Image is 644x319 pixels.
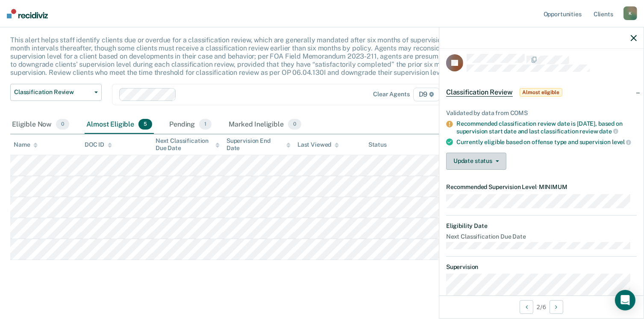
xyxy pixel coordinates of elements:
div: Next Classification Due Date [156,137,220,152]
div: Clear agents [373,91,409,98]
dt: Recommended Supervision Level MINIMUM [446,183,637,191]
span: D9 [413,88,440,101]
span: Classification Review [14,89,91,96]
div: Currently eligible based on offense type and supervision [456,138,637,146]
p: This alert helps staff identify clients due or overdue for a classification review, which are gen... [10,36,488,77]
div: 2 / 6 [439,295,644,318]
img: Recidiviz [7,9,48,18]
div: Eligible Now [10,115,71,134]
button: Previous Opportunity [520,300,533,314]
button: Update status [446,153,506,170]
div: Pending [168,115,213,134]
div: DOC ID [85,141,112,148]
div: Classification ReviewAlmost eligible [439,79,644,106]
div: Last Viewed [297,141,339,148]
dt: Supervision [446,263,637,271]
div: Supervision End Date [226,137,291,152]
div: Marked Ineligible [227,115,303,134]
div: K [623,6,637,20]
span: Almost eligible [520,88,562,97]
button: Next Opportunity [550,300,563,314]
div: Validated by data from COMS [446,109,637,117]
span: • [537,183,539,190]
span: 0 [288,119,301,130]
span: level [612,139,631,145]
div: Almost Eligible [85,115,154,134]
span: Classification Review [446,88,513,97]
div: Name [14,141,38,148]
div: Recommended classification review date is [DATE], based on supervision start date and last classi... [456,120,637,135]
dt: Next Classification Due Date [446,233,637,240]
div: Status [368,141,387,148]
span: 0 [56,119,69,130]
div: Open Intercom Messenger [615,290,635,310]
span: 5 [138,119,152,130]
dt: Eligibility Date [446,222,637,230]
span: 1 [199,119,212,130]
